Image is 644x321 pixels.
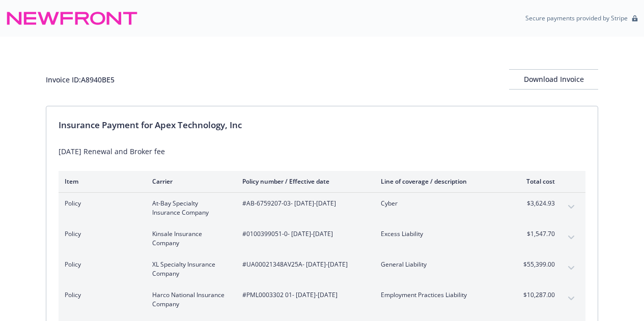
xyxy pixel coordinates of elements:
[381,290,500,300] span: Employment Practices Liability
[381,177,500,186] div: Line of coverage / description
[152,260,226,278] span: XL Specialty Insurance Company
[152,229,226,248] span: Kinsale Insurance Company
[46,74,115,85] div: Invoice ID: A8940BE5
[517,229,555,239] span: $1,547.70
[381,260,500,269] span: General Liability
[563,199,579,215] button: expand content
[517,260,555,269] span: $55,399.00
[242,229,365,239] span: #0100399051-0 - [DATE]-[DATE]
[242,199,365,208] span: #AB-6759207-03 - [DATE]-[DATE]
[563,290,579,307] button: expand content
[59,119,585,132] div: Insurance Payment for Apex Technology, Inc
[65,290,136,300] span: Policy
[563,260,579,276] button: expand content
[59,254,585,284] div: PolicyXL Specialty Insurance Company#UA00021348AV25A- [DATE]-[DATE]General Liability$55,399.00exp...
[517,199,555,208] span: $3,624.93
[152,290,226,309] span: Harco National Insurance Company
[152,199,226,217] span: At-Bay Specialty Insurance Company
[381,199,500,208] span: Cyber
[242,290,365,300] span: #PML0003302 01 - [DATE]-[DATE]
[59,146,585,157] div: [DATE] Renewal and Broker fee
[59,223,585,254] div: PolicyKinsale Insurance Company#0100399051-0- [DATE]-[DATE]Excess Liability$1,547.70expand content
[65,260,136,269] span: Policy
[381,229,500,239] span: Excess Liability
[65,177,136,186] div: Item
[59,193,585,223] div: PolicyAt-Bay Specialty Insurance Company#AB-6759207-03- [DATE]-[DATE]Cyber$3,624.93expand content
[65,229,136,239] span: Policy
[517,177,555,186] div: Total cost
[509,70,598,89] div: Download Invoice
[65,199,136,208] span: Policy
[242,260,365,269] span: #UA00021348AV25A - [DATE]-[DATE]
[517,290,555,300] span: $10,287.00
[152,177,226,186] div: Carrier
[563,229,579,246] button: expand content
[242,177,365,186] div: Policy number / Effective date
[59,284,585,315] div: PolicyHarco National Insurance Company#PML0003302 01- [DATE]-[DATE]Employment Practices Liability...
[509,69,598,90] button: Download Invoice
[525,14,628,22] p: Secure payments provided by Stripe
